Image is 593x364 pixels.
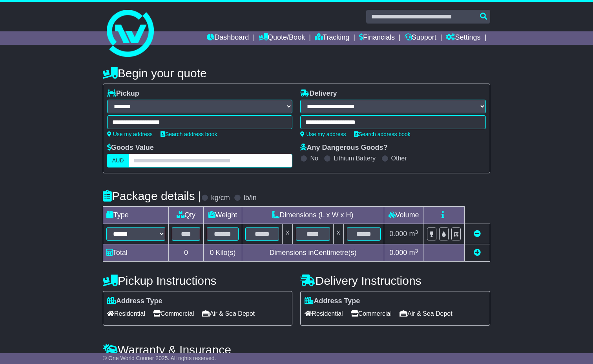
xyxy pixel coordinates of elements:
[244,194,257,202] label: lb/in
[384,207,423,224] td: Volume
[409,249,418,257] span: m
[333,224,343,244] td: x
[315,31,349,45] a: Tracking
[310,155,318,162] label: No
[409,230,418,238] span: m
[400,308,453,320] span: Air & Sea Depot
[202,308,255,320] span: Air & Sea Depot
[415,229,418,235] sup: 3
[153,308,194,320] span: Commercial
[334,155,376,162] label: Lithium Battery
[300,131,346,137] a: Use my address
[300,89,337,98] label: Delivery
[305,297,360,306] label: Address Type
[207,31,249,45] a: Dashboard
[405,31,436,45] a: Support
[204,244,242,262] td: Kilo(s)
[359,31,395,45] a: Financials
[107,154,129,167] label: AUD
[107,297,162,306] label: Address Type
[211,194,230,202] label: kg/cm
[210,249,213,257] span: 0
[389,230,407,238] span: 0.000
[103,244,168,262] td: Total
[103,355,216,361] span: © One World Courier 2025. All rights reserved.
[107,308,145,320] span: Residential
[107,131,153,137] a: Use my address
[103,189,201,202] h4: Package details |
[168,207,203,224] td: Qty
[259,31,305,45] a: Quote/Book
[107,144,154,152] label: Goods Value
[103,207,168,224] td: Type
[300,274,490,287] h4: Delivery Instructions
[446,31,480,45] a: Settings
[474,230,481,238] a: Remove this item
[103,67,490,80] h4: Begin your quote
[415,248,418,254] sup: 3
[204,207,242,224] td: Weight
[354,131,411,137] a: Search address book
[168,244,203,262] td: 0
[300,144,387,152] label: Any Dangerous Goods?
[107,89,139,98] label: Pickup
[103,274,293,287] h4: Pickup Instructions
[391,155,407,162] label: Other
[305,308,343,320] span: Residential
[474,249,481,257] a: Add new item
[161,131,217,137] a: Search address book
[242,207,384,224] td: Dimensions (L x W x H)
[103,343,490,356] h4: Warranty & Insurance
[351,308,392,320] span: Commercial
[283,224,293,244] td: x
[389,249,407,257] span: 0.000
[242,244,384,262] td: Dimensions in Centimetre(s)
